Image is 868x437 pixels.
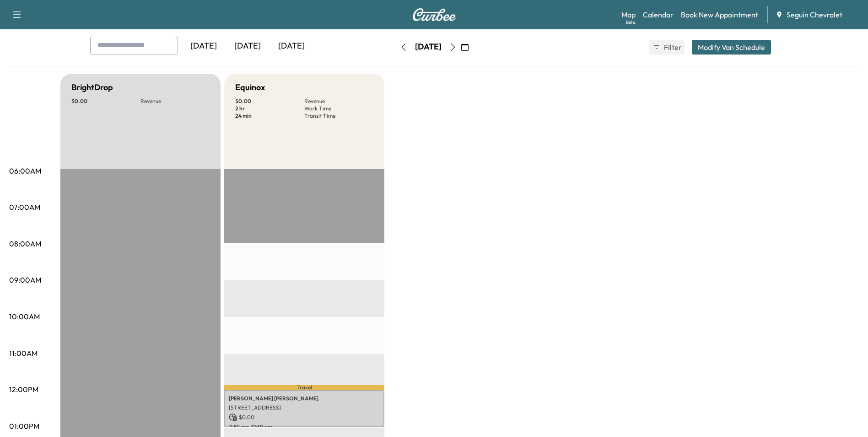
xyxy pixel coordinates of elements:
a: MapBeta [621,9,636,20]
p: Revenue [140,98,210,105]
p: $ 0.00 [71,98,140,105]
div: [DATE] [182,36,226,57]
div: [DATE] [226,36,270,57]
p: Work Time [304,105,373,112]
p: 2 hr [235,105,304,112]
p: Travel [224,385,384,390]
div: [DATE] [415,41,442,53]
h5: Equinox [235,81,265,94]
div: [DATE] [270,36,313,57]
p: 12:00PM [9,384,38,395]
p: 01:00PM [9,421,39,432]
p: 07:00AM [9,202,40,213]
p: [STREET_ADDRESS] [229,404,380,411]
p: Transit Time [304,112,373,120]
p: 11:59 am - 12:59 pm [229,423,380,431]
p: 09:00AM [9,274,41,285]
p: $ 0.00 [229,413,380,421]
a: Calendar [643,9,674,20]
p: Revenue [304,98,373,105]
p: 24 min [235,112,304,120]
button: Modify Van Schedule [692,40,771,55]
p: 08:00AM [9,238,41,249]
p: 06:00AM [9,165,41,176]
p: [PERSON_NAME] [PERSON_NAME] [229,395,380,402]
span: Filter [664,42,680,53]
p: $ 0.00 [235,98,304,105]
p: 10:00AM [9,311,40,322]
div: Beta [626,19,636,26]
p: 11:00AM [9,348,38,359]
button: Filter [649,40,685,55]
h5: BrightDrop [71,81,113,94]
span: Seguin Chevrolet [787,9,842,20]
img: Curbee Logo [412,8,456,21]
a: Book New Appointment [681,9,758,20]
